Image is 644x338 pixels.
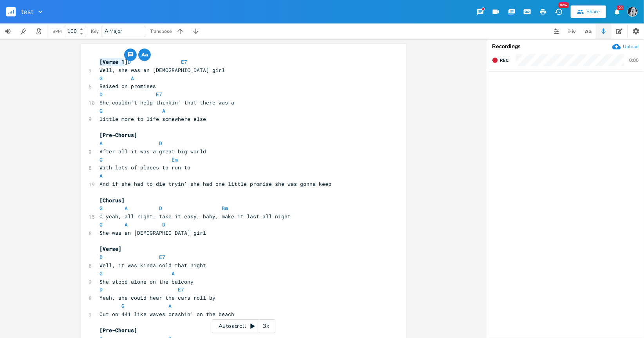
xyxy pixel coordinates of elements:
span: Well, it was kinda cold that night [100,262,206,269]
button: Share [571,5,606,18]
span: D [159,140,163,147]
span: She couldn't help thinkin' that there was a [100,99,235,106]
div: 0:00 [629,58,639,63]
div: Autoscroll [212,319,275,333]
span: E7 [156,91,163,98]
span: A [131,75,134,82]
div: 3x [259,319,273,333]
div: Upload [623,43,639,50]
span: D [128,58,131,65]
span: D [100,91,103,98]
span: Raised on promises [100,83,156,90]
span: She stood alone on the balcony [100,278,194,285]
span: She was an [DEMOGRAPHIC_DATA] girl [100,229,206,236]
span: G [100,156,103,163]
span: And if she had to die tryin' she had one little promise she was gonna keep [100,180,332,187]
span: A [100,140,103,147]
span: G [100,221,103,228]
button: 20 [609,5,625,19]
span: Rec [500,58,508,63]
span: D [100,253,103,261]
span: Well, she was an [DEMOGRAPHIC_DATA] girl [100,67,225,74]
button: New [551,5,566,19]
span: [Verse] [100,245,122,252]
span: A [125,205,128,212]
img: Anya [628,7,638,17]
span: A Major [105,28,122,35]
button: Upload [612,42,639,51]
span: E7 [181,58,188,65]
span: With lots of places to run to [100,164,191,171]
span: Em [172,156,178,163]
span: G [100,107,103,114]
span: Yeah, she could hear the cars roll by [100,294,216,301]
span: [Verse 1] [100,58,128,65]
span: A [100,172,103,179]
span: [Pre-Chorus] [100,131,137,138]
span: A [169,302,172,309]
span: [Chorus] [100,197,125,204]
div: Transpose [150,29,172,34]
span: A [163,107,166,114]
span: After all it was a great big world [100,148,206,155]
div: Recordings [492,44,639,49]
span: A [172,270,175,277]
span: D [159,205,163,212]
span: Out on 441 like waves crashin' on the beach [100,311,235,318]
span: E7 [159,253,166,261]
span: Bm [222,205,228,212]
span: D [100,286,103,293]
div: Share [586,8,600,15]
span: G [122,302,125,309]
span: test [21,8,33,15]
span: A [125,221,128,228]
div: New [559,2,569,8]
span: little more to life somewhere else [100,115,206,122]
div: 20 [617,5,624,10]
span: E7 [178,286,185,293]
div: BPM [52,29,62,34]
div: Key [91,29,99,34]
span: G [100,270,103,277]
span: G [100,205,103,212]
button: Rec [489,54,512,67]
span: [Pre-Chorus] [100,327,137,334]
span: O yeah, all right, take it easy, baby, make it last all night [100,213,291,220]
span: G [100,75,103,82]
span: D [163,221,166,228]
